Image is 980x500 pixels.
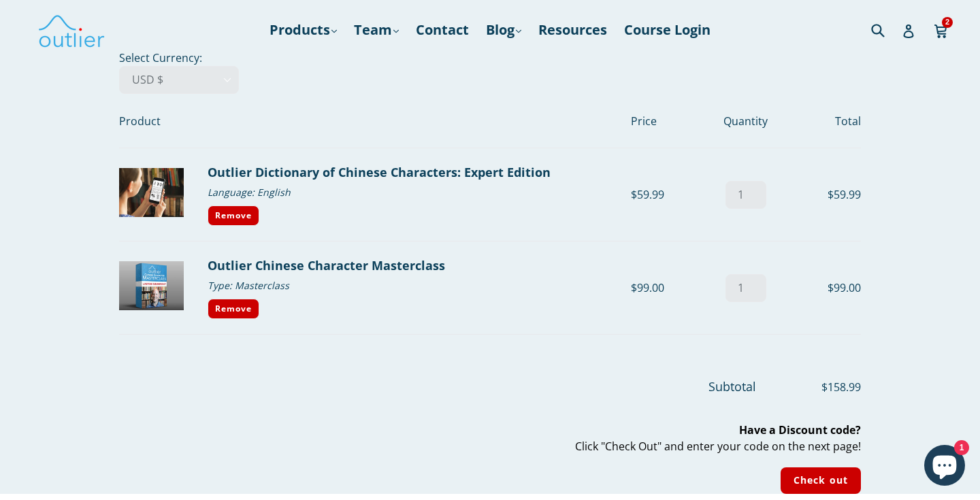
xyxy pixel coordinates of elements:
div: $59.99 [631,186,700,203]
a: Blog [479,18,528,42]
a: Remove [208,299,259,319]
th: Product [119,94,631,148]
div: $59.99 [791,186,861,203]
a: Resources [532,18,614,42]
p: Click "Check Out" and enter your code on the next page! [119,422,861,454]
div: Language: English [208,182,621,203]
span: Subtotal [708,378,756,395]
a: Team [347,18,406,42]
a: Course Login [617,18,717,42]
input: Search [868,16,905,44]
a: 2 [934,14,949,46]
a: Outlier Dictionary of Chinese Characters: Expert Edition [208,164,551,180]
th: Total [791,94,861,148]
a: Outlier Chinese Character Masterclass [208,257,445,273]
div: $99.00 [631,280,700,296]
div: Select Currency: [82,50,898,494]
a: Products [263,18,344,42]
a: Remove [208,205,259,226]
inbox-online-store-chat: Shopify online store chat [920,445,969,489]
div: Type: Masterclass [208,275,621,296]
div: $99.00 [791,280,861,296]
img: Outlier Linguistics [37,10,105,50]
a: Contact [409,18,476,42]
th: Quantity [700,94,792,148]
span: 2 [942,17,953,27]
input: Check out [781,467,861,494]
span: $158.99 [759,379,861,395]
th: Price [631,94,700,148]
img: Outlier Chinese Character Masterclass - Masterclass [119,261,184,310]
b: Have a Discount code? [739,422,861,437]
img: Outlier Dictionary of Chinese Characters: Expert Edition - English [119,168,184,217]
